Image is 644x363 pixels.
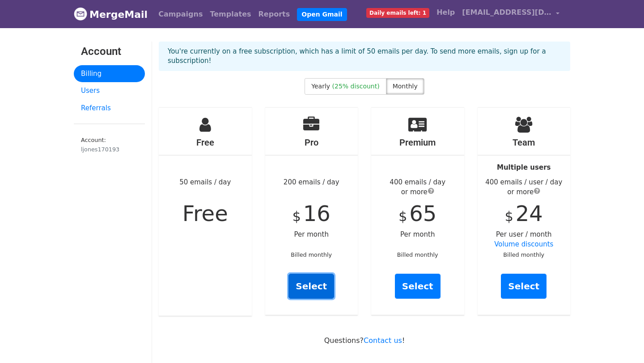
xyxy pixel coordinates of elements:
a: Templates [206,5,254,23]
div: 400 emails / day or more [371,177,464,197]
div: 400 emails / user / day or more [478,177,571,197]
a: Select [395,274,441,299]
span: $ [292,209,301,224]
iframe: Chat Widget [599,320,644,363]
p: You're currently on a free subscription, which has a limit of 50 emails per day. To send more ema... [168,47,561,66]
h4: Premium [371,137,464,148]
span: Yearly [311,83,330,90]
small: Billed monthly [503,251,544,258]
a: Open Gmail [297,8,347,21]
small: Billed monthly [291,251,332,258]
span: 65 [409,201,436,226]
a: Contact us [364,336,402,345]
a: Help [433,4,458,21]
h4: Team [478,137,571,148]
a: Reports [255,5,294,23]
a: Volume discounts [494,240,553,248]
img: MergeMail logo [74,7,87,21]
h3: Account [81,45,138,58]
strong: Multiple users [497,163,551,171]
a: Referrals [74,100,145,117]
a: Select [288,274,334,299]
div: 50 emails / day [159,108,252,316]
span: 16 [303,201,330,226]
a: Users [74,82,145,100]
div: Per month [371,108,464,315]
span: [EMAIL_ADDRESS][DOMAIN_NAME] [462,7,551,18]
a: Billing [74,65,145,83]
a: Campaigns [155,5,206,23]
a: MergeMail [74,5,148,24]
span: Monthly [393,83,418,90]
a: [EMAIL_ADDRESS][DOMAIN_NAME] [458,4,563,25]
span: (25% discount) [332,83,380,90]
a: Select [501,274,547,299]
div: ljones170193 [81,145,138,154]
span: $ [398,209,407,224]
small: Account: [81,137,138,154]
div: Per user / month [478,108,571,315]
small: Billed monthly [397,251,438,258]
div: 200 emails / day Per month [265,108,358,315]
span: Free [182,201,228,226]
span: Daily emails left: 1 [366,8,429,18]
span: $ [505,209,513,224]
p: Questions? ! [159,336,570,345]
span: 24 [516,201,543,226]
a: Daily emails left: 1 [363,4,433,21]
h4: Pro [265,137,358,148]
h4: Free [159,137,252,148]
